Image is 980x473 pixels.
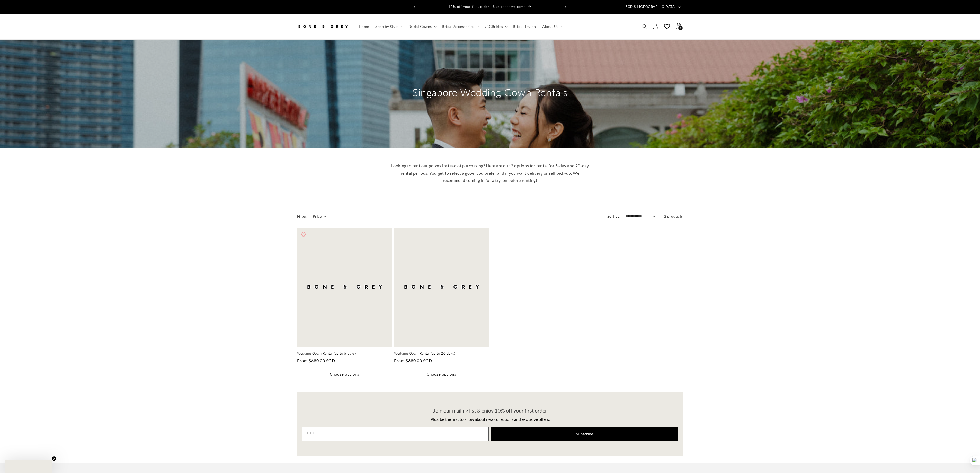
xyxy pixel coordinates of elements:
summary: About Us [539,21,565,32]
a: Bone and Grey Bridal [295,19,351,34]
button: Next announcement [560,2,571,12]
button: SGD $ | [GEOGRAPHIC_DATA] [622,2,683,12]
button: Choose options [297,368,392,380]
summary: #BGBrides [481,21,510,32]
button: Close teaser [51,456,57,461]
summary: Bridal Gowns [405,21,439,32]
span: Plus, be the first to know about new collections and exclusive offers. [431,417,550,422]
div: Close teaser [5,460,52,473]
summary: Search [639,21,650,32]
a: Bridal Try-on [510,21,539,32]
button: Subscribe [491,427,678,441]
a: Wedding Gown Rental (up to 20 days) [394,351,489,356]
label: Sort by: [607,214,620,218]
span: Bridal Gowns [408,24,432,29]
span: Bridal Accessories [442,24,474,29]
span: Join our mailing list & enjoy 10% off your first order [433,407,547,414]
span: 10% off your first order | Use code: welcome [448,5,526,9]
button: Add to wishlist [298,230,309,240]
summary: Price [313,214,326,219]
span: Bridal Try-on [513,24,536,29]
img: Bone and Grey Bridal [297,21,349,32]
span: About Us [542,24,558,29]
span: Shop by Style [375,24,398,29]
button: Previous announcement [409,2,420,12]
a: Wedding Gown Rental (up to 5 days) [297,351,392,356]
p: Looking to rent our gowns instead of purchasing? Here are our 2 options for rental for 5-day and ... [390,162,590,184]
span: 2 products [664,214,683,218]
summary: Shop by Style [372,21,405,32]
h2: Singapore Wedding Gown Rentals [413,86,568,99]
span: Home [359,24,369,29]
button: Choose options [394,368,489,380]
span: 1 [680,26,681,30]
span: Price [313,214,322,219]
input: Email [302,427,489,441]
span: #BGBrides [484,24,503,29]
a: Home [356,21,372,32]
h2: Filter: [297,214,308,219]
span: SGD $ | [GEOGRAPHIC_DATA] [626,4,676,10]
summary: Bridal Accessories [439,21,481,32]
